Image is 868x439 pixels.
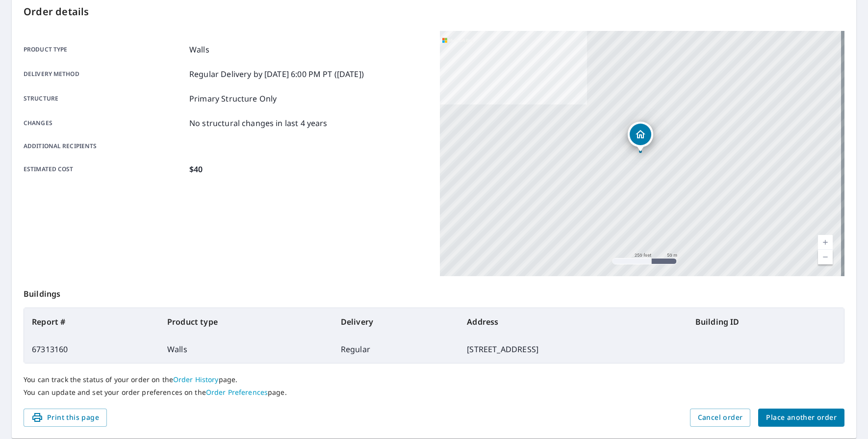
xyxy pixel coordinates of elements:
td: Walls [159,336,333,363]
td: Regular [333,336,460,363]
button: Place another order [758,409,844,427]
td: 67313160 [24,336,159,363]
p: You can track the status of your order on the page. [24,375,844,384]
th: Product type [159,308,333,336]
span: Place another order [766,412,837,424]
span: Cancel order [698,412,743,424]
p: Changes [24,117,185,129]
p: Delivery method [24,68,185,80]
th: Building ID [688,308,844,336]
p: Walls [189,44,209,55]
a: Order History [173,375,219,384]
p: You can update and set your order preferences on the page. [24,388,844,397]
p: No structural changes in last 4 years [189,117,328,129]
p: Regular Delivery by [DATE] 6:00 PM PT ([DATE]) [189,68,364,80]
div: Dropped pin, building 1, Residential property, 182 Steeplechase Cir Waxhaw, NC 28173 [628,122,653,152]
a: Current Level 17, Zoom Out [818,250,833,264]
p: $40 [189,163,203,175]
th: Report # [24,308,159,336]
th: Delivery [333,308,460,336]
p: Product type [24,44,185,55]
a: Current Level 17, Zoom In [818,235,833,250]
td: [STREET_ADDRESS] [459,336,687,363]
a: Order Preferences [206,387,268,397]
button: Print this page [24,409,107,427]
p: Primary Structure Only [189,93,277,104]
button: Cancel order [690,409,751,427]
p: Order details [24,4,844,19]
p: Additional recipients [24,142,185,151]
p: Buildings [24,276,844,308]
p: Estimated cost [24,163,185,175]
span: Print this page [31,412,99,424]
th: Address [459,308,687,336]
p: Structure [24,93,185,104]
